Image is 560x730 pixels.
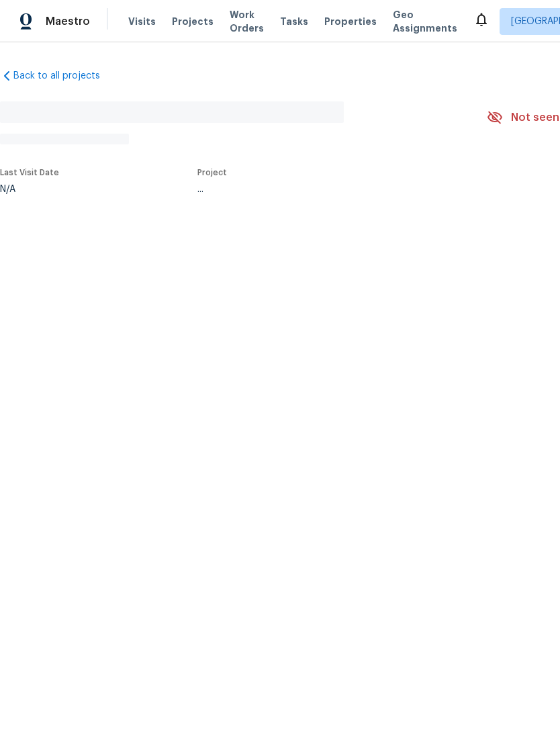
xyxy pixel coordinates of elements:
[393,8,457,35] span: Geo Assignments
[46,15,90,28] span: Maestro
[280,17,308,26] span: Tasks
[197,169,227,177] span: Project
[324,15,377,28] span: Properties
[197,185,455,194] div: ...
[172,15,214,28] span: Projects
[128,15,156,28] span: Visits
[230,8,264,35] span: Work Orders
